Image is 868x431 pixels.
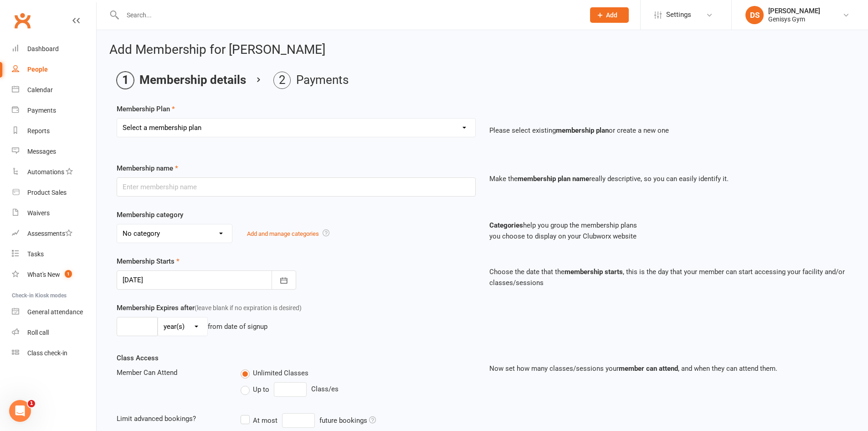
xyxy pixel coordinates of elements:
[110,413,234,424] div: Limit advanced bookings?
[117,209,183,220] label: Membership category
[120,9,578,21] input: Search...
[489,266,848,288] p: Choose the date that the , this is the day that your member can start accessing your facility and...
[117,177,476,197] input: Enter membership name
[12,203,96,223] a: Waivers
[565,268,623,276] strong: membership starts
[12,265,96,285] a: What's New1
[27,86,53,93] div: Calendar
[489,221,523,229] strong: Categories
[12,80,96,100] a: Calendar
[195,304,302,312] span: (leave blank if no expiration is desired)
[12,302,96,322] a: General attendance kiosk mode
[12,39,96,59] a: Dashboard
[12,343,96,363] a: Class kiosk mode
[768,7,820,15] div: [PERSON_NAME]
[247,230,319,237] a: Add and manage categories
[208,321,267,332] div: from date of signup
[12,182,96,203] a: Product Sales
[319,415,376,426] div: future bookings
[489,220,848,242] p: help you group the membership plans you choose to display on your Clubworx website
[12,162,96,182] a: Automations
[27,148,56,155] div: Messages
[27,230,72,237] div: Assessments
[489,363,848,374] p: Now set how many classes/sessions your , and when they can attend them.
[489,125,848,136] p: Please select existing or create a new one
[745,6,764,24] div: DS
[12,223,96,244] a: Assessments
[117,163,178,174] label: Membership name
[253,384,269,394] span: Up to
[27,66,48,73] div: People
[27,250,44,258] div: Tasks
[518,175,589,183] strong: membership plan name
[27,271,60,278] div: What's New
[117,353,159,363] label: Class Access
[109,43,855,57] h2: Add Membership for [PERSON_NAME]
[9,400,31,422] iframe: Intercom live chat
[27,308,83,316] div: General attendance
[253,415,277,426] div: At most
[27,168,64,176] div: Automations
[253,368,308,377] span: Unlimited Classes
[282,413,315,428] input: At mostfuture bookings
[27,189,67,196] div: Product Sales
[27,329,49,336] div: Roll call
[65,270,72,278] span: 1
[12,322,96,343] a: Roll call
[489,173,848,184] p: Make the really descriptive, so you can easily identify it.
[619,364,678,373] strong: member can attend
[27,45,59,52] div: Dashboard
[590,7,629,23] button: Add
[606,11,617,19] span: Add
[27,107,56,114] div: Payments
[27,349,67,357] div: Class check-in
[11,9,34,32] a: Clubworx
[117,256,180,267] label: Membership Starts
[110,367,234,378] div: Member Can Attend
[768,15,820,23] div: Genisys Gym
[27,209,50,217] div: Waivers
[12,121,96,141] a: Reports
[12,59,96,80] a: People
[241,382,475,397] div: Class/es
[273,72,349,89] li: Payments
[28,400,35,407] span: 1
[12,100,96,121] a: Payments
[117,104,175,114] label: Membership Plan
[117,72,246,89] li: Membership details
[556,126,609,135] strong: membership plan
[12,244,96,265] a: Tasks
[117,302,302,313] label: Membership Expires after
[12,141,96,162] a: Messages
[27,127,50,135] div: Reports
[666,5,691,25] span: Settings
